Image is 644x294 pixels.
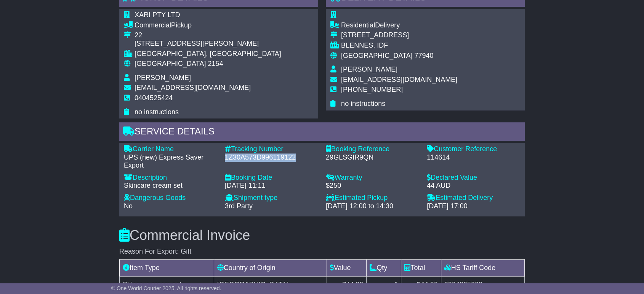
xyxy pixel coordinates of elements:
div: [STREET_ADDRESS] [341,31,457,40]
div: Carrier Name [124,145,217,153]
div: Estimated Pickup [326,194,419,202]
span: Commercial [135,21,171,29]
span: [EMAIL_ADDRESS][DOMAIN_NAME] [341,76,457,83]
td: Skincare cream set [120,276,214,293]
td: Country of Origin [214,260,327,276]
div: Declared Value [427,174,520,182]
div: Shipment type [225,194,318,202]
span: 77940 [414,52,433,59]
div: Booking Date [225,174,318,182]
span: 0404525424 [135,94,173,102]
div: Service Details [119,122,525,143]
div: $250 [326,182,419,190]
span: [PERSON_NAME] [341,66,397,73]
span: [EMAIL_ADDRESS][DOMAIN_NAME] [135,84,251,91]
h3: Commercial Invoice [119,228,525,243]
td: 3304995000 [441,276,524,293]
div: Tracking Number [225,145,318,153]
span: no instructions [341,100,385,107]
div: [STREET_ADDRESS][PERSON_NAME] [135,40,281,48]
span: [GEOGRAPHIC_DATA] [135,60,206,67]
span: [PERSON_NAME] [135,74,191,81]
span: 2154 [208,60,223,67]
td: Item Type [120,260,214,276]
span: XARI PTY LTD [135,11,180,19]
div: Warranty [326,174,419,182]
div: UPS (new) Express Saver Export [124,153,217,170]
div: Pickup [135,21,281,30]
span: 3rd Party [225,202,253,210]
div: Estimated Delivery [427,194,520,202]
div: BLENNES, IDF [341,42,457,50]
span: [GEOGRAPHIC_DATA] [341,52,412,59]
div: Dangerous Goods [124,194,217,202]
div: Description [124,174,217,182]
div: 1Z30A573D996119122 [225,153,318,162]
span: © One World Courier 2025. All rights reserved. [111,285,221,291]
div: Delivery [341,21,457,30]
div: Customer Reference [427,145,520,153]
td: [GEOGRAPHIC_DATA] [214,276,327,293]
div: [DATE] 11:11 [225,182,318,190]
div: [GEOGRAPHIC_DATA], [GEOGRAPHIC_DATA] [135,50,281,58]
td: 1 [367,276,401,293]
td: $44.00 [401,276,441,293]
td: Total [401,260,441,276]
td: HS Tariff Code [441,260,524,276]
span: [PHONE_NUMBER] [341,86,403,93]
div: 29GLSGIR9QN [326,153,419,162]
div: 22 [135,31,281,40]
div: Reason For Export: Gift [119,248,525,256]
td: $44.00 [327,276,366,293]
span: Residential [341,21,375,29]
td: Qty [367,260,401,276]
div: [DATE] 12:00 to 14:30 [326,202,419,211]
div: [DATE] 17:00 [427,202,520,211]
div: Skincare cream set [124,182,217,190]
span: No [124,202,133,210]
div: 114614 [427,153,520,162]
div: Booking Reference [326,145,419,153]
div: 44 AUD [427,182,520,190]
span: no instructions [135,108,179,116]
td: Value [327,260,366,276]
